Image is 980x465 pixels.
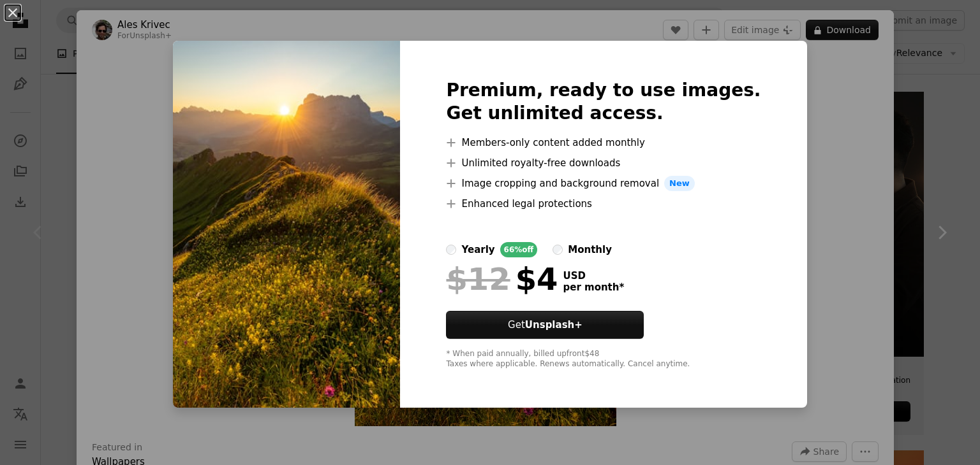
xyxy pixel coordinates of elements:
img: premium_photo-1676320526001-07b75bd19ae3 [173,41,400,408]
span: New [664,176,695,191]
div: monthly [568,242,612,257]
strong: Unsplash+ [525,319,583,331]
span: $12 [446,262,510,296]
input: yearly66%off [446,245,456,255]
div: $4 [446,262,558,296]
div: yearly [461,242,494,257]
span: USD [563,270,624,282]
button: GetUnsplash+ [446,311,644,339]
span: per month * [563,282,624,293]
li: Unlimited royalty-free downloads [446,155,761,171]
h2: Premium, ready to use images. Get unlimited access. [446,79,761,125]
div: 66% off [500,242,538,257]
div: * When paid annually, billed upfront $48 Taxes where applicable. Renews automatically. Cancel any... [446,349,761,369]
li: Image cropping and background removal [446,176,761,191]
li: Enhanced legal protections [446,196,761,211]
li: Members-only content added monthly [446,135,761,150]
input: monthly [553,245,563,255]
